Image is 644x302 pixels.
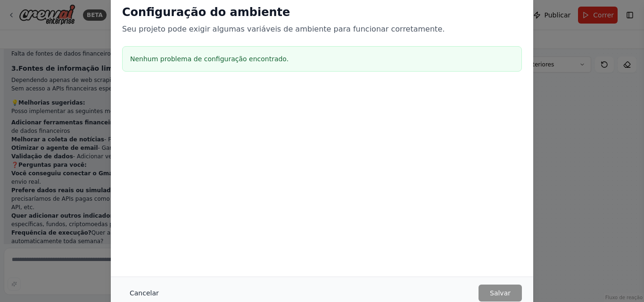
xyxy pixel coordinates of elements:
font: Cancelar [130,289,159,297]
font: Salvar [490,289,511,297]
button: Salvar [479,285,522,302]
font: Seu projeto pode exigir algumas variáveis ​​de ambiente para funcionar corretamente. [122,24,445,33]
font: Nenhum problema de configuração encontrado. [130,55,289,63]
button: Cancelar [122,285,166,302]
font: Configuração do ambiente [122,6,290,19]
